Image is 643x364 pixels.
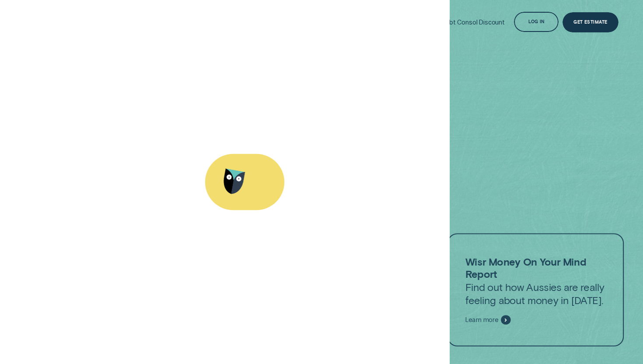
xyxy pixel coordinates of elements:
[465,255,587,280] strong: Wisr Money On Your Mind Report
[62,12,78,32] img: Wisr
[330,18,348,26] div: Loans
[403,18,432,26] div: Round Up
[465,255,606,307] p: Find out how Aussies are really feeling about money in [DATE].
[563,12,619,32] a: Get Estimate
[441,18,505,26] div: Debt Consol Discount
[514,12,559,32] button: Log in
[465,316,499,324] span: Learn more
[447,234,624,347] a: Wisr Money On Your Mind ReportFind out how Aussies are really feeling about money in [DATE].Learn...
[357,18,394,26] div: Credit Score
[22,12,42,32] button: Open Menu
